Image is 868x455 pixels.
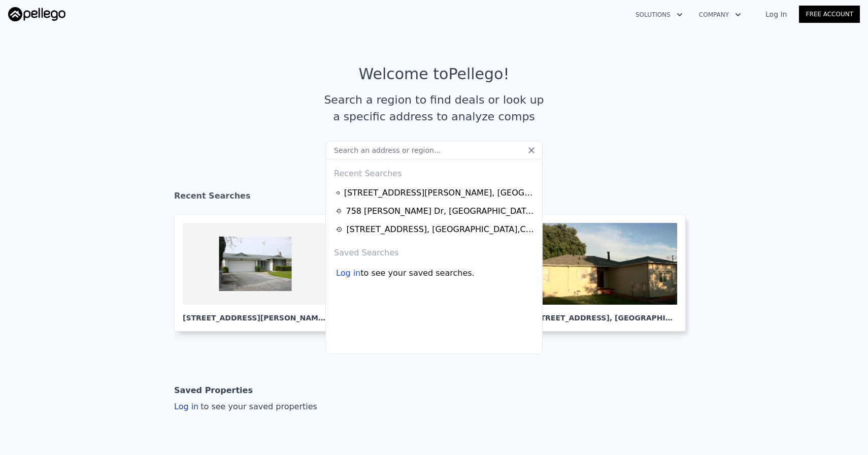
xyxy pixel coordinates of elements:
[330,239,538,263] div: Saved Searches
[336,187,535,199] a: [STREET_ADDRESS][PERSON_NAME], [GEOGRAPHIC_DATA][PERSON_NAME],CA 95132
[174,401,317,413] div: Log in
[183,305,328,323] div: [STREET_ADDRESS][PERSON_NAME] , [GEOGRAPHIC_DATA][PERSON_NAME]
[359,65,510,83] div: Welcome to Pellego !
[320,91,548,125] div: Search a region to find deals or look up a specific address to analyze comps
[691,6,749,24] button: Company
[174,214,345,332] a: [STREET_ADDRESS][PERSON_NAME], [GEOGRAPHIC_DATA][PERSON_NAME]
[325,141,543,159] input: Search an address or region...
[753,9,799,19] a: Log In
[8,7,65,21] img: Pellego
[336,205,535,217] a: 758 [PERSON_NAME] Dr, [GEOGRAPHIC_DATA],CA 94523
[627,6,691,24] button: Solutions
[346,205,535,217] div: 758 [PERSON_NAME] Dr , [GEOGRAPHIC_DATA] , CA 94523
[532,305,677,323] div: [STREET_ADDRESS] , [GEOGRAPHIC_DATA]
[198,402,317,411] span: to see your saved properties
[344,187,535,199] div: [STREET_ADDRESS][PERSON_NAME] , [GEOGRAPHIC_DATA][PERSON_NAME] , CA 95132
[174,380,253,401] div: Saved Properties
[799,6,860,23] a: Free Account
[174,182,694,214] div: Recent Searches
[360,267,474,279] span: to see your saved searches.
[336,223,535,236] a: [STREET_ADDRESS], [GEOGRAPHIC_DATA],CA 94603
[523,214,694,332] a: [STREET_ADDRESS], [GEOGRAPHIC_DATA]
[330,159,538,184] div: Recent Searches
[336,267,360,279] div: Log in
[346,223,535,236] div: [STREET_ADDRESS] , [GEOGRAPHIC_DATA] , CA 94603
